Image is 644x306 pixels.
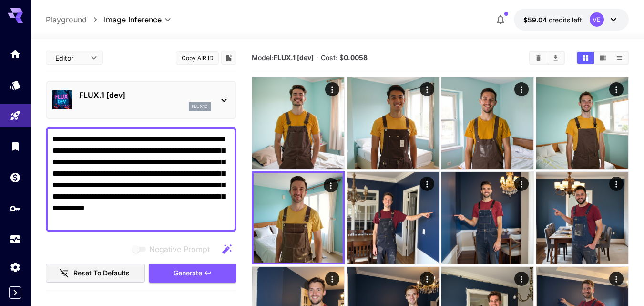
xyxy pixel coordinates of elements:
[325,272,339,286] div: Actions
[609,177,624,191] div: Actions
[10,48,21,60] div: Home
[149,243,210,255] span: Negative Prompt
[274,53,314,62] b: FLUX.1 [dev]
[252,53,314,62] span: Model:
[46,264,145,283] button: Reset to defaults
[46,14,87,25] a: Playground
[529,51,565,65] div: Clear AllDownload All
[10,171,21,183] div: Wallet
[10,202,21,214] div: API Keys
[176,51,219,65] button: Copy AIR ID
[514,272,529,286] div: Actions
[10,79,21,91] div: Models
[79,89,211,101] p: FLUX.1 [dev]
[130,243,217,255] span: Negative prompts are not compatible with the selected model.
[609,272,624,286] div: Actions
[254,173,343,263] img: Z
[590,12,604,27] div: VE
[514,82,529,96] div: Actions
[344,53,368,62] b: 0.0058
[530,52,547,64] button: Clear All
[514,9,629,31] button: $59.03662VE
[609,82,624,96] div: Actions
[192,103,208,110] p: flux1d
[441,172,533,264] img: Z
[611,52,628,64] button: Show media in list view
[536,172,628,264] img: 2Q==
[347,77,439,169] img: 9k=
[225,52,233,63] button: Add to library
[10,110,21,122] div: Playground
[514,177,529,191] div: Actions
[316,52,318,63] p: ·
[577,52,594,64] button: Show media in grid view
[10,261,21,273] div: Settings
[55,53,85,63] span: Editor
[420,177,434,191] div: Actions
[536,77,628,169] img: Z
[104,14,162,25] span: Image Inference
[523,16,549,24] span: $59.04
[420,82,434,96] div: Actions
[549,16,582,24] span: credits left
[9,286,21,299] button: Expand sidebar
[325,82,339,96] div: Actions
[52,85,230,115] div: FLUX.1 [dev]flux1d
[10,140,21,152] div: Library
[523,15,582,25] div: $59.03662
[321,53,368,62] span: Cost: $
[252,77,344,169] img: 2Q==
[10,233,21,245] div: Usage
[174,267,202,279] span: Generate
[46,14,104,25] nav: breadcrumb
[594,52,611,64] button: Show media in video view
[420,272,434,286] div: Actions
[347,172,439,264] img: 9k=
[547,52,564,64] button: Download All
[441,77,533,169] img: 9k=
[149,264,236,283] button: Generate
[324,178,338,192] div: Actions
[576,51,629,65] div: Show media in grid viewShow media in video viewShow media in list view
